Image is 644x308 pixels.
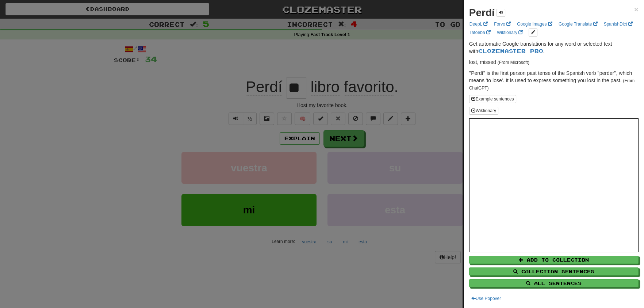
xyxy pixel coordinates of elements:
[556,20,600,28] a: Google Translate
[469,95,516,103] button: Example sentences
[469,294,503,303] button: Use Popover
[492,20,513,28] a: Forvo
[529,28,537,37] button: edit links
[469,58,639,66] p: lost, missed
[469,267,639,275] button: Collection Sentences
[478,48,543,54] a: Clozemaster Pro
[467,20,490,28] a: DeepL
[469,107,498,115] button: Wiktionary
[469,279,639,287] button: All Sentences
[469,7,495,18] strong: Perdí
[469,78,635,91] small: (From ChatGPT)
[469,256,639,264] button: Add to Collection
[634,5,639,13] button: Close
[467,28,493,37] a: Tatoeba
[515,20,555,28] a: Google Images
[634,5,639,14] span: ×
[469,40,639,55] p: Get automatic Google translations for any word or selected text with .
[469,69,639,91] p: ''Perdí'' is the first person past tense of the Spanish verb ''perder'', which means 'to lose'. I...
[495,28,525,37] a: Wiktionary
[498,60,529,65] small: (From Microsoft)
[602,20,635,28] a: SpanishDict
